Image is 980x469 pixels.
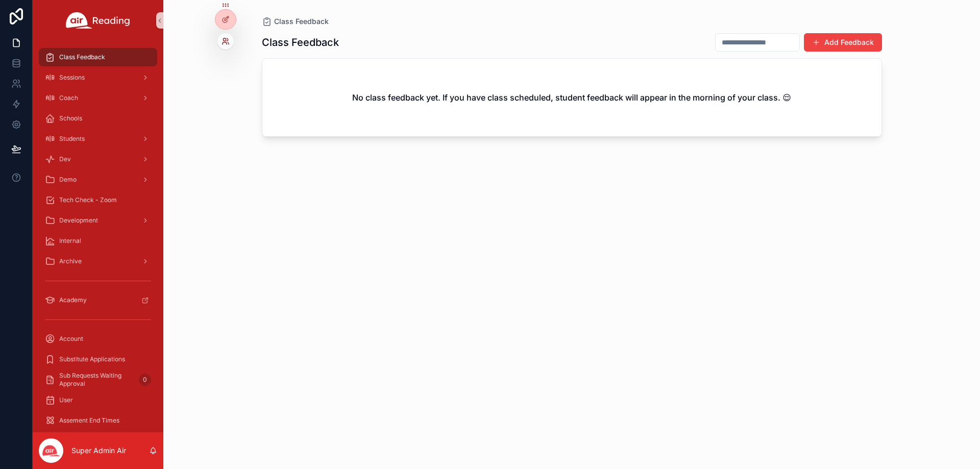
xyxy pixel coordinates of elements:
a: Coach [39,89,157,107]
a: Sub Requests Waiting Approval0 [39,371,157,389]
div: 0 [139,374,151,386]
span: Demo [59,176,77,184]
a: Schools [39,109,157,128]
a: Substitute Applications [39,350,157,368]
div: scrollable content [33,41,163,432]
button: Add Feedback [804,33,882,52]
span: Tech Check - Zoom [59,196,117,204]
a: Students [39,130,157,148]
span: Academy [59,296,87,304]
p: Super Admin Air [71,446,126,456]
a: Development [39,211,157,230]
h1: Class Feedback [262,35,339,50]
a: Archive [39,252,157,270]
a: Demo [39,170,157,189]
span: Internal [59,237,81,245]
span: Class Feedback [274,16,329,27]
span: User [59,396,73,404]
a: Account [39,330,157,348]
span: Account [59,335,83,343]
span: Development [59,216,98,225]
span: Coach [59,94,78,102]
span: Assement End Times [59,416,119,425]
a: Dev [39,150,157,168]
span: Sessions [59,73,85,82]
span: Sub Requests Waiting Approval [59,372,135,388]
a: Sessions [39,68,157,87]
img: App logo [66,12,130,29]
span: Class Feedback [59,53,105,61]
a: Assement End Times [39,411,157,430]
span: Archive [59,257,82,265]
a: Class Feedback [39,48,157,66]
a: Tech Check - Zoom [39,191,157,209]
span: Schools [59,114,82,122]
h2: No class feedback yet. If you have class scheduled, student feedback will appear in the morning o... [352,91,791,104]
a: User [39,391,157,409]
span: Dev [59,155,71,163]
a: Academy [39,291,157,309]
a: Class Feedback [262,16,329,27]
span: Substitute Applications [59,355,125,363]
a: Internal [39,232,157,250]
span: Students [59,135,85,143]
